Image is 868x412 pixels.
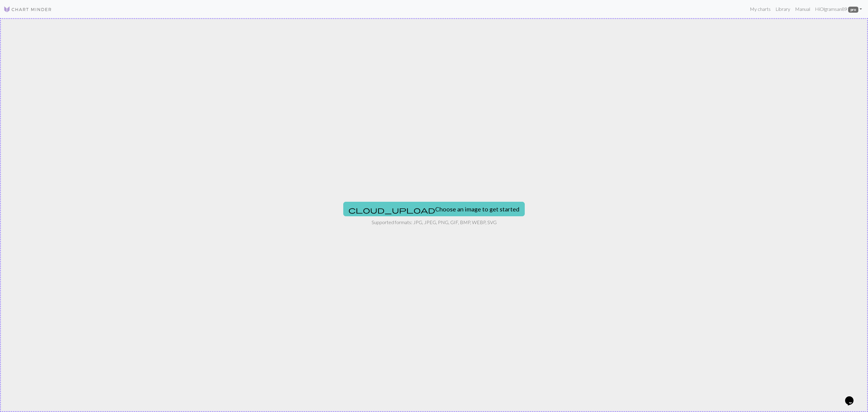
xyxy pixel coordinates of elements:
[848,7,858,13] span: pro
[747,3,773,15] a: My charts
[793,3,813,15] a: Manual
[343,202,525,216] button: Choose an image to get started
[813,3,864,15] a: HiOlgramsan89 pro
[372,219,497,226] p: Supported formats: JPG, JPEG, PNG, GIF, BMP, WEBP, SVG
[4,6,52,13] img: Logo
[843,388,862,406] iframe: chat widget
[773,3,793,15] a: Library
[348,206,435,214] span: cloud_upload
